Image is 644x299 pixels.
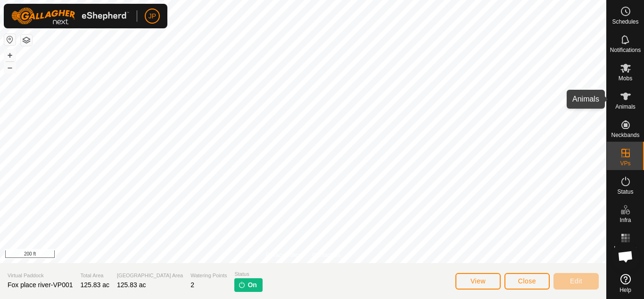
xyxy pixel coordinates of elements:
[619,217,631,223] span: Infra
[617,189,633,195] span: Status
[615,104,636,110] span: Animals
[504,273,550,290] button: Close
[4,50,16,61] button: +
[611,242,640,271] div: Open chat
[8,281,73,289] span: Fox place river-VP001
[570,277,582,285] span: Edit
[117,272,183,280] span: [GEOGRAPHIC_DATA] Area
[611,132,639,138] span: Neckbands
[81,272,110,280] span: Total Area
[190,272,227,280] span: Watering Points
[455,273,501,290] button: View
[4,34,16,45] button: Reset Map
[518,277,536,285] span: Close
[190,281,194,289] span: 2
[620,161,630,166] span: VPs
[234,270,262,278] span: Status
[313,251,340,259] a: Contact Us
[607,270,644,297] a: Help
[21,34,32,46] button: Map Layers
[81,281,110,289] span: 125.83 ac
[614,246,637,251] span: Heatmap
[471,277,486,285] span: View
[4,62,16,73] button: –
[612,19,638,25] span: Schedules
[248,280,256,290] span: On
[238,281,246,289] img: turn-on
[149,11,156,21] span: JP
[610,47,641,53] span: Notifications
[8,272,73,280] span: Virtual Paddock
[619,287,631,293] span: Help
[619,76,632,81] span: Mobs
[117,281,146,289] span: 125.83 ac
[266,251,301,259] a: Privacy Policy
[553,273,599,290] button: Edit
[11,8,129,25] img: Gallagher Logo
